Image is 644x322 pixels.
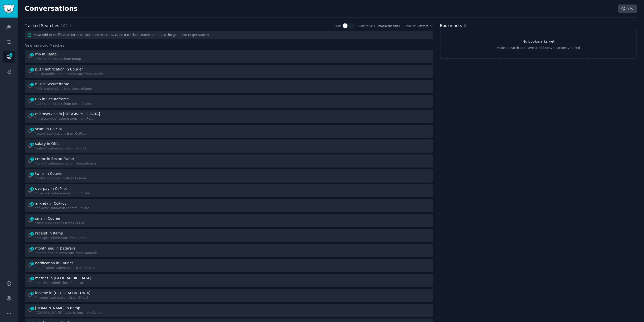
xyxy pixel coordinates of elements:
div: salary in Offcall [35,141,63,146]
span: 1 [30,83,34,86]
div: income in [GEOGRAPHIC_DATA] [35,290,90,296]
h2: Tracked Searches [25,23,59,29]
a: 2anxiety in CoPilot"anxiety" submissions from CoPilot [25,199,433,212]
div: receipt in Ramp [35,231,63,236]
div: anxiety in CoPilot [35,201,66,206]
div: ISO in Secureframe [35,82,69,87]
a: 3metrics in [GEOGRAPHIC_DATA]"metrics" submissions from Port [25,274,433,287]
div: "ISO" submissions from Secureframe [35,87,92,91]
a: Info [618,5,637,13]
a: 1twilio in Courier"twilio" submissions from Courier [25,169,433,183]
span: Matches [417,24,428,28]
div: "cmmc" submissions from Secureframe [35,162,96,166]
a: 1sms in Courier"sms" submissions from Courier [25,214,433,227]
a: 2cmmc in Secureframe"cmmc" submissions from Secureframe [25,154,433,168]
div: "microservice" submissions from Port [35,117,101,121]
div: "month end" submissions from Datarails [35,251,97,256]
span: 3 [30,113,34,116]
div: "sms" submissions from Courier [35,221,84,226]
div: cmmc in Secureframe [35,156,74,162]
span: 245 [9,53,13,57]
div: "rho" submissions from Ramp [35,57,81,61]
div: "anxiety" submissions from CoPilot [35,206,89,211]
img: GummySearch logo [3,5,15,13]
div: notification in Courier [35,261,73,266]
a: 245 [3,51,15,63]
div: sms in Courier [35,216,61,221]
div: scam in CoPilot [35,126,62,132]
div: microservice in [GEOGRAPHIC_DATA] [35,111,100,117]
span: 5 [30,128,34,131]
a: 1[DOMAIN_NAME] in Ramp"[DOMAIN_NAME]" submissions from Ramp [25,304,433,317]
a: 3microservice in [GEOGRAPHIC_DATA]"microservice" submissions from Port [25,110,433,123]
div: "metrics" submissions from Port [35,281,92,285]
span: 3 [30,187,34,191]
span: 5 [30,142,34,146]
div: "push notification" submissions from Courier [35,72,104,76]
div: Notifications [358,24,375,28]
div: "scam" submissions from CoPilot [35,132,86,136]
span: 2 [30,247,34,251]
div: "income" submissions from Offcall [35,296,91,300]
span: 1 [30,68,34,71]
a: 5salary in Offcall"salary" submissions from Offcall [25,139,433,153]
span: 100 [61,23,68,28]
span: 1 [30,172,34,176]
div: "overpay" submissions from CoPilot [35,191,90,196]
a: 1push notification in Courier"push notification" submissions from Courier [25,65,433,78]
div: CIS in Secureframe [35,97,69,102]
div: [DOMAIN_NAME] in Ramp [35,305,80,311]
div: "notification" submissions from Courier [35,266,95,270]
span: 0 [464,24,466,28]
div: twilio in Courier [35,171,63,176]
a: 5receipt in Ramp"receipt" submissions from Ramp [25,229,433,242]
div: New: Add AI verification for more accurate matches. Open a tracked search and press the gear icon... [25,31,433,39]
div: Group by [404,24,416,28]
h2: Bookmarks [440,23,462,29]
div: month end in Datarails [35,246,76,251]
a: 2rho in Ramp"rho" submissions from Ramp [25,50,433,63]
a: 5scam in CoPilot"scam" submissions from CoPilot [25,125,433,138]
div: rho in Ramp [35,52,57,57]
h2: Conversations [25,5,78,13]
div: overpay in CoPilot [35,186,67,191]
a: 2month end in Datarails"month end" submissions from Datarails [25,244,433,257]
span: 12 [30,262,34,265]
a: Dailytoyour email [377,24,400,27]
span: 3 [30,292,34,295]
div: Make a search and save useful conversations you find [497,46,580,50]
a: 3income in [GEOGRAPHIC_DATA]"income" submissions from Offcall [25,289,433,302]
span: 2 [30,157,34,161]
span: New Keyword Matches [25,43,64,48]
span: 2 [30,202,34,206]
a: 1CIS in Secureframe"CIS" submissions from Secureframe [25,95,433,108]
button: Matches [417,24,433,28]
span: 5 [30,232,34,235]
a: 12notification in Courier"notification" submissions from Courier [25,259,433,272]
div: "receipt" submissions from Ramp [35,236,87,240]
span: 3 [30,277,34,280]
h3: No bookmarks yet [522,39,555,44]
div: "twilio" submissions from Courier [35,176,86,181]
div: "salary" submissions from Offcall [35,146,86,151]
div: "CIS" submissions from Secureframe [35,102,92,106]
div: "[DOMAIN_NAME]" submissions from Ramp [35,311,102,315]
span: 1 [30,217,34,221]
span: 2 [30,53,34,56]
div: push notification in Courier [35,67,83,72]
a: 3overpay in CoPilot"overpay" submissions from CoPilot [25,184,433,198]
a: 1ISO in Secureframe"ISO" submissions from Secureframe [25,80,433,93]
span: 1 [30,307,34,310]
a: No bookmarks yetMake a search and save useful conversations you find [440,31,637,59]
div: metrics in [GEOGRAPHIC_DATA] [35,276,91,281]
span: 1 [30,98,34,101]
div: Stats [335,24,341,28]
